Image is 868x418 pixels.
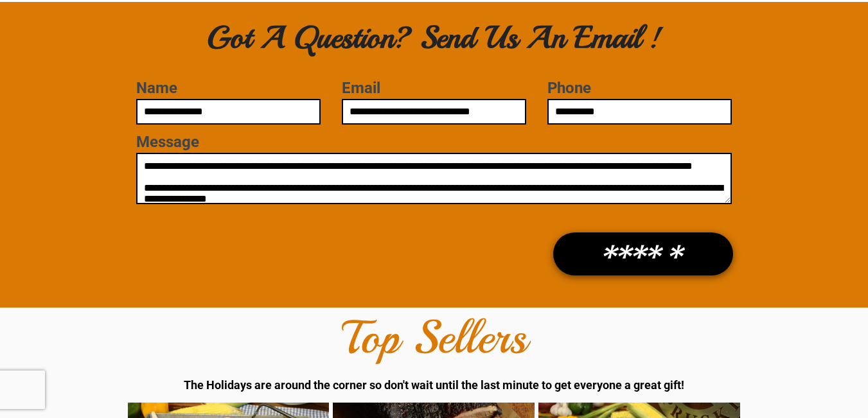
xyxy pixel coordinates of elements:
label: Message [136,133,731,151]
label: Email [342,79,526,97]
span: The Holidays are around the corner so don't wait until the last minute to get everyone a great gift! [184,378,684,392]
label: Phone [547,79,731,97]
font: Top Sellers [342,309,527,367]
label: Name [136,79,320,97]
